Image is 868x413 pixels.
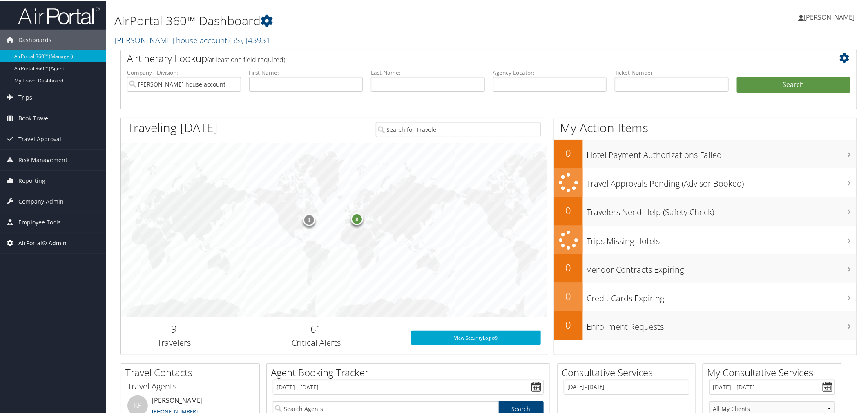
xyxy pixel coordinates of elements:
[127,380,253,391] h3: Travel Agents
[587,231,857,246] h3: Trips Missing Hotels
[554,260,583,274] h2: 0
[351,212,363,224] div: 8
[587,259,857,275] h3: Vendor Contracts Expiring
[207,54,285,63] span: (at least one field required)
[554,145,583,159] h2: 0
[229,34,242,45] span: ( 5S )
[127,336,221,348] h3: Travelers
[554,118,857,135] h1: My Action Items
[554,253,857,282] a: 0Vendor Contracts Expiring
[554,203,583,217] h2: 0
[271,365,550,379] h2: Agent Booking Tracker
[18,149,67,169] span: Risk Management
[18,211,61,232] span: Employee Tools
[707,365,841,379] h2: My Consultative Services
[234,336,399,348] h3: Critical Alerts
[18,232,67,253] span: AirPortal® Admin
[127,321,221,335] h2: 9
[554,139,857,167] a: 0Hotel Payment Authorizations Failed
[18,107,50,128] span: Book Travel
[234,321,399,335] h2: 61
[554,289,583,302] h2: 0
[554,317,583,331] h2: 0
[114,34,273,45] a: [PERSON_NAME] house account
[554,167,857,196] a: Travel Approvals Pending (Advisor Booked)
[127,68,241,76] label: Company - Division:
[615,68,729,76] label: Ticket Number:
[587,173,857,189] h3: Travel Approvals Pending (Advisor Booked)
[114,11,614,29] h1: AirPortal 360™ Dashboard
[804,12,855,21] span: [PERSON_NAME]
[587,288,857,303] h3: Credit Cards Expiring
[18,191,64,211] span: Company Admin
[18,87,32,107] span: Trips
[493,68,607,76] label: Agency Locator:
[18,5,100,24] img: airportal-logo.png
[125,365,259,379] h2: Travel Contacts
[554,311,857,339] a: 0Enrollment Requests
[18,29,51,49] span: Dashboards
[554,196,857,225] a: 0Travelers Need Help (Safety Check)
[18,170,45,190] span: Reporting
[249,68,363,76] label: First Name:
[303,213,315,225] div: 1
[411,330,541,344] a: View SecurityLogic®
[587,144,857,160] h3: Hotel Payment Authorizations Failed
[562,365,696,379] h2: Consultative Services
[587,202,857,217] h3: Travelers Need Help (Safety Check)
[376,121,541,136] input: Search for Traveler
[18,128,61,149] span: Travel Approval
[371,68,485,76] label: Last Name:
[799,4,863,29] a: [PERSON_NAME]
[127,51,789,64] h2: Airtinerary Lookup
[127,118,218,135] h1: Traveling [DATE]
[587,316,857,332] h3: Enrollment Requests
[554,282,857,311] a: 0Credit Cards Expiring
[554,225,857,254] a: Trips Missing Hotels
[242,34,273,45] span: , [ 43931 ]
[737,76,851,92] button: Search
